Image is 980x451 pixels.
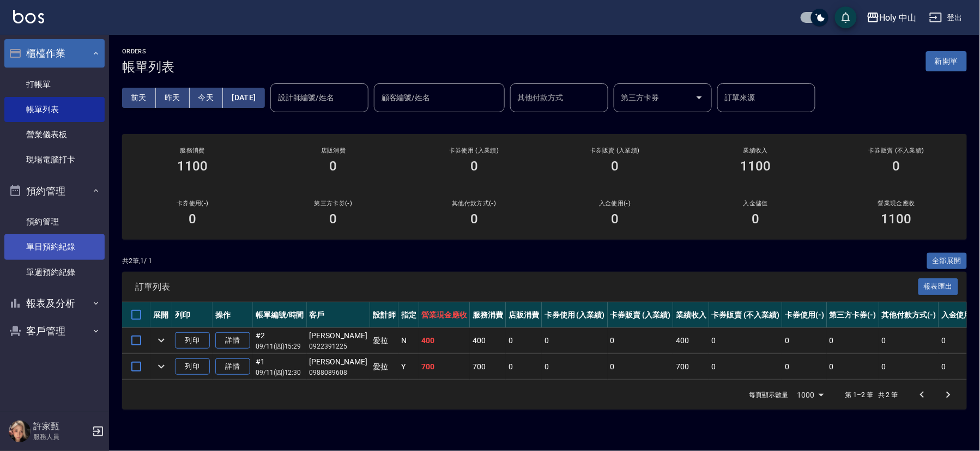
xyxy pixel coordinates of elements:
[880,11,917,25] div: Holy 中山
[845,390,898,400] p: 第 1–2 筆 共 2 筆
[893,159,900,174] h3: 0
[827,328,879,354] td: 0
[691,89,708,106] button: Open
[256,342,304,351] p: 09/11 (四) 15:29
[673,302,709,328] th: 業績收入
[330,159,337,174] h3: 0
[839,147,954,154] h2: 卡券販賣 (不入業績)
[835,7,857,28] button: save
[4,97,105,122] a: 帳單列表
[470,159,478,174] h3: 0
[417,147,531,154] h2: 卡券使用 (入業績)
[782,302,827,328] th: 卡券使用(-)
[419,302,470,328] th: 營業現金應收
[190,88,223,108] button: 今天
[135,282,918,292] span: 訂單列表
[33,421,89,432] h5: 許家甄
[4,260,105,285] a: 單週預約紀錄
[172,302,213,328] th: 列印
[709,328,782,354] td: 0
[4,209,105,234] a: 預約管理
[370,354,398,380] td: 愛拉
[611,211,619,227] h3: 0
[4,177,105,205] button: 預約管理
[150,302,172,328] th: 展開
[122,88,156,108] button: 前天
[782,328,827,354] td: 0
[470,354,506,380] td: 700
[4,234,105,259] a: 單日預約紀錄
[879,302,939,328] th: 其他付款方式(-)
[608,354,674,380] td: 0
[122,256,152,266] p: 共 2 筆, 1 / 1
[709,302,782,328] th: 卡券販賣 (不入業績)
[470,302,506,328] th: 服務消費
[611,159,619,174] h3: 0
[307,302,370,328] th: 客戶
[709,354,782,380] td: 0
[417,200,531,207] h2: 其他付款方式(-)
[4,317,105,345] button: 客戶管理
[215,358,250,375] a: 詳情
[542,328,608,354] td: 0
[153,332,170,349] button: expand row
[33,432,89,442] p: 服務人員
[122,59,174,75] h3: 帳單列表
[698,147,813,154] h2: 業績收入
[926,56,967,66] a: 新開單
[256,368,304,377] p: 09/11 (四) 12:30
[156,88,190,108] button: 昨天
[310,330,367,342] div: [PERSON_NAME]
[398,354,419,380] td: Y
[506,328,542,354] td: 0
[253,302,307,328] th: 帳單編號/時間
[9,420,31,442] img: Person
[862,7,921,29] button: Holy 中山
[558,147,672,154] h2: 卡券販賣 (入業績)
[698,200,813,207] h2: 入金儲值
[741,159,771,174] h3: 1100
[213,302,253,328] th: 操作
[927,253,967,270] button: 全部展開
[542,302,608,328] th: 卡券使用 (入業績)
[370,302,398,328] th: 設計師
[13,10,44,23] img: Logo
[879,328,939,354] td: 0
[419,328,470,354] td: 400
[175,358,210,375] button: 列印
[189,211,196,227] h3: 0
[215,332,250,349] a: 詳情
[310,356,367,368] div: [PERSON_NAME]
[153,358,170,375] button: expand row
[782,354,827,380] td: 0
[608,328,674,354] td: 0
[542,354,608,380] td: 0
[558,200,672,207] h2: 入金使用(-)
[749,390,789,400] p: 每頁顯示數量
[4,39,105,68] button: 櫃檯作業
[419,354,470,380] td: 700
[470,328,506,354] td: 400
[879,354,939,380] td: 0
[926,51,967,71] button: 新開單
[925,8,967,28] button: 登出
[135,200,250,207] h2: 卡券使用(-)
[4,72,105,97] a: 打帳單
[276,200,390,207] h2: 第三方卡券(-)
[827,302,879,328] th: 第三方卡券(-)
[4,289,105,318] button: 報表及分析
[827,354,879,380] td: 0
[4,147,105,172] a: 現場電腦打卡
[223,88,264,108] button: [DATE]
[673,354,709,380] td: 700
[881,211,912,227] h3: 1100
[506,354,542,380] td: 0
[175,332,210,349] button: 列印
[135,147,250,154] h3: 服務消費
[839,200,954,207] h2: 營業現金應收
[793,380,828,410] div: 1000
[310,368,367,377] p: 0988089608
[122,48,174,55] h2: ORDERS
[673,328,709,354] td: 400
[398,302,419,328] th: 指定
